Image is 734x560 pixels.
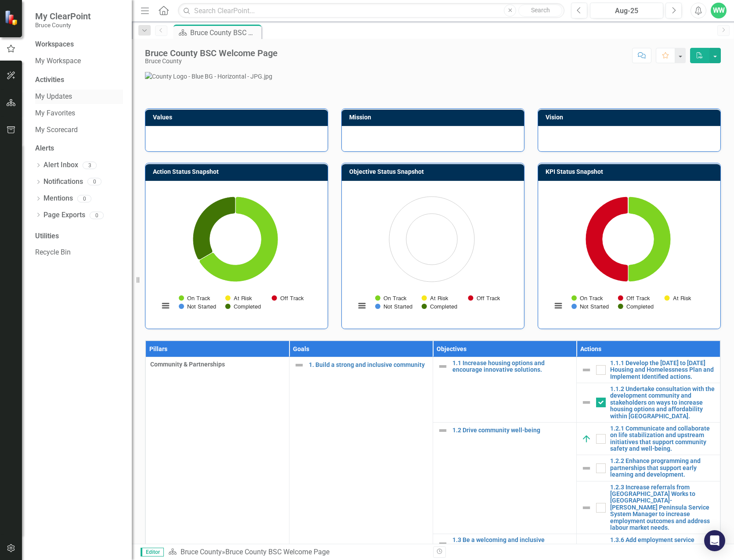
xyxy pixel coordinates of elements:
div: Chart. Highcharts interactive chart. [155,188,318,319]
path: On Track, 4. [199,197,278,282]
button: Show Completed [422,303,457,310]
a: Mentions [43,194,73,204]
img: Not Defined [581,503,592,513]
path: Not Started , 0. [199,252,213,260]
button: View chart menu, Chart [356,300,368,312]
div: Aug-25 [593,6,660,16]
a: My Workspace [35,56,123,66]
div: 0 [90,212,104,219]
img: Not Defined [581,365,592,375]
a: 1.1.1 Develop the [DATE] to [DATE] Housing and Homelessness Plan and Implement Identified actions. [610,360,716,380]
button: View chart menu, Chart [159,300,172,312]
div: 0 [77,195,91,202]
div: Bruce County BSC Welcome Page [145,48,278,58]
a: 1.2 Drive community well-being [452,427,572,434]
h3: Values [153,114,323,121]
h3: KPI Status Snapshot [546,169,716,175]
div: 0 [87,178,101,186]
div: Alerts [35,144,123,154]
button: Show At Risk [225,295,252,302]
h3: Objective Status Snapshot [349,169,520,175]
img: Not Defined [438,538,448,549]
button: Aug-25 [590,3,663,18]
img: County Logo - Blue BG - Horizontal - JPG.jpg [145,72,721,81]
input: Search ClearPoint... [178,3,564,18]
button: View chart menu, Chart [552,300,564,312]
a: 1.1 Increase housing options and encourage innovative solutions. [452,360,572,373]
button: Show At Risk [665,295,691,302]
div: Chart. Highcharts interactive chart. [351,188,515,319]
span: Editor [141,548,164,556]
small: Bruce County [35,22,91,29]
div: Chart. Highcharts interactive chart. [547,188,711,319]
td: Double-Click to Edit Right Click for Context Menu [433,422,577,534]
path: On Track, 2. [628,197,671,282]
td: Double-Click to Edit Right Click for Context Menu [577,383,720,422]
div: Open Intercom Messenger [704,530,725,551]
td: Double-Click to Edit Right Click for Context Menu [577,455,720,481]
div: Bruce County [145,58,278,65]
a: 1.1.2 Undertake consultation with the development community and stakeholders on ways to increase ... [610,386,716,420]
button: Show On Track [179,295,210,302]
span: My ClearPoint [35,11,91,22]
div: » [168,547,427,557]
svg: Interactive chart [547,188,709,319]
div: Activities [35,75,123,85]
img: On Track [581,434,592,444]
img: Not Defined [581,397,592,408]
a: Bruce County [181,548,222,556]
button: Show Not Started [571,303,608,310]
button: Show At Risk [422,295,448,302]
a: My Updates [35,92,123,102]
img: Not Defined [294,360,304,370]
td: Double-Click to Edit Right Click for Context Menu [433,357,577,422]
path: Off Track, 2. [586,197,628,282]
a: 1.2.1 Communicate and collaborate on life stabilization and upstream initiatives that support com... [610,425,716,452]
img: Not Defined [581,463,592,474]
div: Bruce County BSC Welcome Page [225,548,329,556]
a: Alert Inbox [43,160,78,170]
td: Double-Click to Edit Right Click for Context Menu [577,481,720,534]
button: Show Completed [618,303,654,310]
button: Show Off Track [272,295,303,302]
a: My Scorecard [35,125,123,135]
button: Show On Track [375,295,407,302]
a: Notifications [43,177,83,187]
div: Bruce County BSC Welcome Page [190,27,259,38]
img: Not Defined [438,425,448,436]
h3: Mission [349,114,520,121]
div: Utilities [35,231,123,241]
a: My Favorites [35,108,123,118]
a: Recycle Bin [35,248,123,258]
svg: Interactive chart [155,188,316,319]
a: 1.2.2 Enhance programming and partnerships that support early learning and development. [610,458,716,478]
div: 3 [83,162,97,169]
span: Search [531,7,550,14]
svg: Interactive chart [351,188,513,319]
div: Workspaces [35,39,74,50]
a: 1. Build a strong and inclusive community [309,362,428,368]
a: Page Exports [43,210,85,220]
h3: Action Status Snapshot [153,169,323,175]
a: 1.3 Be a welcoming and inclusive community. [452,537,572,550]
button: Show On Track [571,295,603,302]
button: Show Off Track [468,295,499,302]
h3: Vision [546,114,716,121]
button: Show Completed [225,303,261,310]
img: Not Defined [438,361,448,372]
td: Double-Click to Edit Right Click for Context Menu [577,422,720,455]
a: 1.2.3 Increase referrals from [GEOGRAPHIC_DATA] Works to [GEOGRAPHIC_DATA]-[PERSON_NAME] Peninsul... [610,484,716,531]
button: Show Off Track [618,295,649,302]
img: ClearPoint Strategy [4,10,20,25]
button: WW [711,3,727,18]
td: Double-Click to Edit Right Click for Context Menu [577,357,720,383]
button: Search [518,4,562,17]
span: Community & Partnerships [150,360,285,369]
button: Show Not Started [179,303,216,310]
button: Show Not Started [375,303,412,310]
